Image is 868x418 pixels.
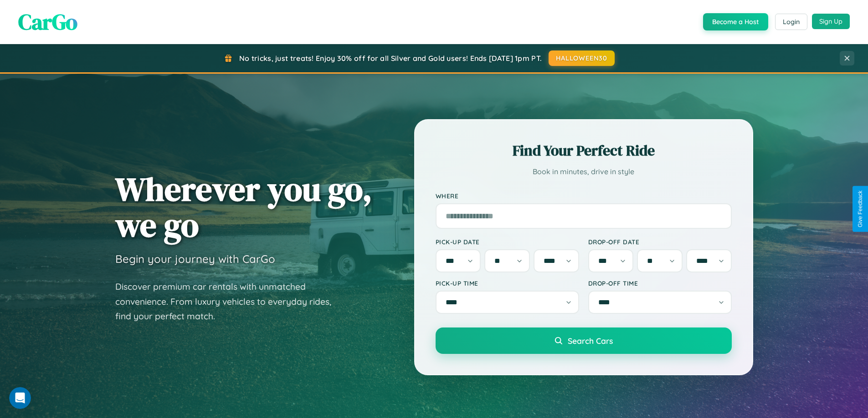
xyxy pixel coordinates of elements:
button: Sign Up [812,14,850,29]
button: HALLOWEEN30 [549,50,615,66]
h3: Begin your journey with CarGo [115,252,275,266]
button: Become a Host [703,13,768,30]
button: Login [775,14,807,30]
label: Drop-off Date [588,238,732,246]
label: Where [436,192,732,200]
span: No tricks, just treats! Enjoy 30% off for all Silver and Gold users! Ends [DATE] 1pm PT. [239,54,542,63]
button: Search Cars [436,327,732,354]
h2: Find Your Perfect Ride [436,141,732,161]
p: Book in minutes, drive in style [436,165,732,178]
h1: Wherever you go, we go [115,171,372,243]
span: CarGo [18,7,77,37]
p: Discover premium car rentals with unmatched convenience. From luxury vehicles to everyday rides, ... [115,279,343,324]
label: Pick-up Time [436,279,579,287]
span: Search Cars [568,336,613,346]
div: Give Feedback [857,191,863,227]
iframe: Intercom live chat [9,387,31,409]
label: Pick-up Date [436,238,579,246]
label: Drop-off Time [588,279,732,287]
